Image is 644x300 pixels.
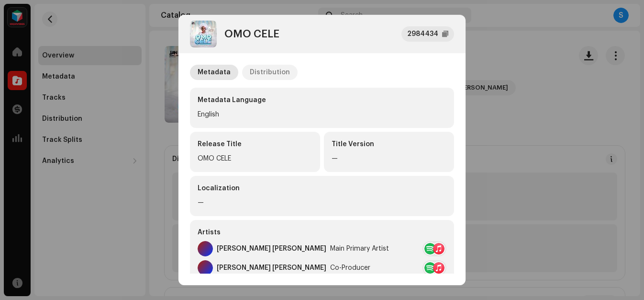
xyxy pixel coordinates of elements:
div: OMO CELE [198,153,312,164]
div: OMO CELE [224,28,279,40]
div: Main Primary Artist [330,245,389,253]
div: — [332,153,446,164]
div: Artists [198,228,446,237]
div: Localization [198,184,446,193]
div: [PERSON_NAME] [PERSON_NAME] [217,245,326,253]
div: — [198,197,446,208]
div: English [198,109,446,120]
div: Co-Producer [330,264,370,272]
div: [PERSON_NAME] [PERSON_NAME] [217,264,326,272]
div: 2984434 [407,28,438,40]
div: Release Title [198,139,312,149]
div: Metadata [198,65,231,80]
div: Distribution [250,65,290,80]
img: c5a4b8ce-a930-4b56-9947-2dd2a775b452 [190,21,217,47]
div: Metadata Language [198,95,446,105]
div: Title Version [332,139,446,149]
